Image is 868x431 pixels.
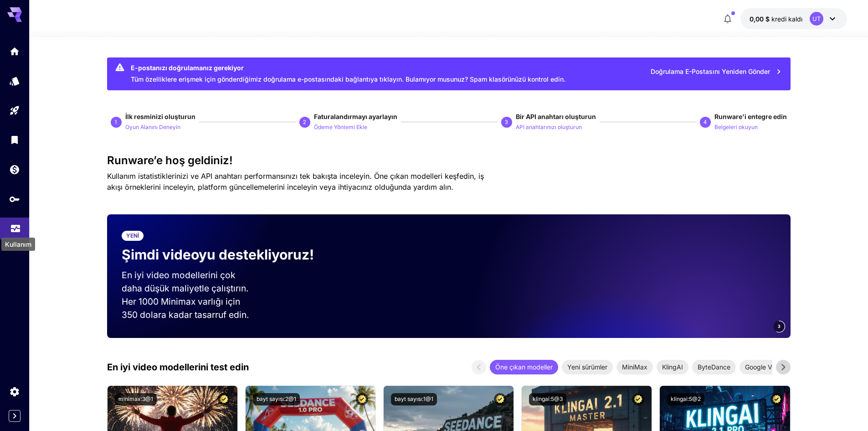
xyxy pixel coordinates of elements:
font: bayt sayısı:1@1 [395,395,433,402]
font: API anahtarınızı oluşturun [516,124,582,130]
font: Şimdi videoyu destekliyoruz! [122,246,314,263]
font: En iyi video modellerini çok daha düşük maliyetle çalıştırın. [122,270,249,294]
font: 2 [303,119,306,125]
font: Kullanım istatistiklerinizi ve API anahtarı performansınızı tek bakışta inceleyin. Öne çıkan mode... [107,171,484,192]
div: ByteDance [692,360,736,374]
font: Bir API anahtarı oluşturun [516,113,596,120]
div: API Anahtarları [9,193,20,205]
div: KlingAI [657,360,688,374]
font: MiniMax [622,363,647,371]
div: Kütüphane [9,134,20,145]
font: 4 [704,119,707,125]
button: Belgeleri okuyun [714,121,758,132]
font: 0,00 $ [750,15,770,23]
font: En iyi video modellerini test edin [107,362,249,373]
font: Runware'i entegre edin [714,113,787,120]
font: İlk resminizi oluşturun [125,113,195,120]
div: Google Veo [740,360,785,374]
font: Her 1000 Minimax varlığı için 350 dolara kadar tasarruf edin. [122,296,249,320]
button: bayt sayısı:2@1 [253,393,300,405]
font: 3 [505,119,508,125]
button: API anahtarınızı oluşturun [516,121,582,132]
button: klingai:5@3 [529,393,566,405]
div: Ayarlar [9,386,20,397]
font: KlingAI [662,363,683,371]
button: Sertifikalı Model – En iyi performans için onaylanmış ve ticari lisansı içermektedir. [356,393,368,405]
button: Doğrulama E-postasını Yeniden Gönder [646,62,787,81]
font: kredi kaldı [771,15,802,23]
font: Google Veo [745,363,779,371]
div: Modeller [9,75,20,87]
div: Cüzdan [9,164,20,175]
font: Doğrulama E-postasını Yeniden Gönder [651,68,770,75]
button: Sertifikalı Model – En iyi performans için onaylanmış ve ticari lisansı içermektedir. [494,393,506,405]
button: Sertifikalı Model – En iyi performans için onaylanmış ve ticari lisansı içermektedir. [632,393,644,405]
font: klingai:5@3 [533,395,563,402]
div: Ev [9,46,20,57]
button: Ödeme Yöntemi Ekle [314,121,367,132]
button: $0.00UT [740,8,847,29]
font: Faturalandırmayı ayarlayın [314,113,397,120]
div: $0.00 [750,14,802,24]
div: Yeni sürümler [562,360,613,374]
font: Belgeleri okuyun [714,124,758,130]
font: Öne çıkan modeller [495,363,553,371]
button: klingai:5@2 [667,393,704,405]
font: UT [812,15,821,22]
div: Oyun alanı [9,105,20,116]
div: Öne çıkan modeller [490,360,558,374]
font: minimax:3@1 [118,395,153,402]
font: klingai:5@2 [671,395,701,402]
font: Ödeme Yöntemi Ekle [314,124,367,130]
font: ByteDance [698,363,730,371]
font: 1 [114,119,118,125]
font: Yeni sürümler [567,363,607,371]
font: Tüm özelliklere erişmek için gönderdiğimiz doğrulama e-postasındaki bağlantıya tıklayın. Bulamıyo... [131,75,565,83]
font: Kullanım [5,240,31,248]
div: MiniMax [616,360,653,374]
button: minimax:3@1 [115,393,157,405]
font: Oyun Alanını Deneyin [125,124,180,130]
div: Kullanım [10,221,21,232]
font: E-postanızı doğrulamanız gerekiyor [131,64,244,72]
font: YENİ [126,232,139,239]
button: bayt sayısı:1@1 [391,393,437,405]
button: Expand sidebar [9,410,21,422]
font: Runware’e hoş geldiniz! [107,154,233,167]
font: bayt sayısı:2@1 [257,395,296,402]
button: Sertifikalı Model – En iyi performans için onaylanmış ve ticari lisansı içermektedir. [218,393,230,405]
button: Oyun Alanını Deneyin [125,121,180,132]
span: 3 [778,323,781,330]
button: Sertifikalı Model – En iyi performans için onaylanmış ve ticari lisansı içermektedir. [770,393,783,405]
